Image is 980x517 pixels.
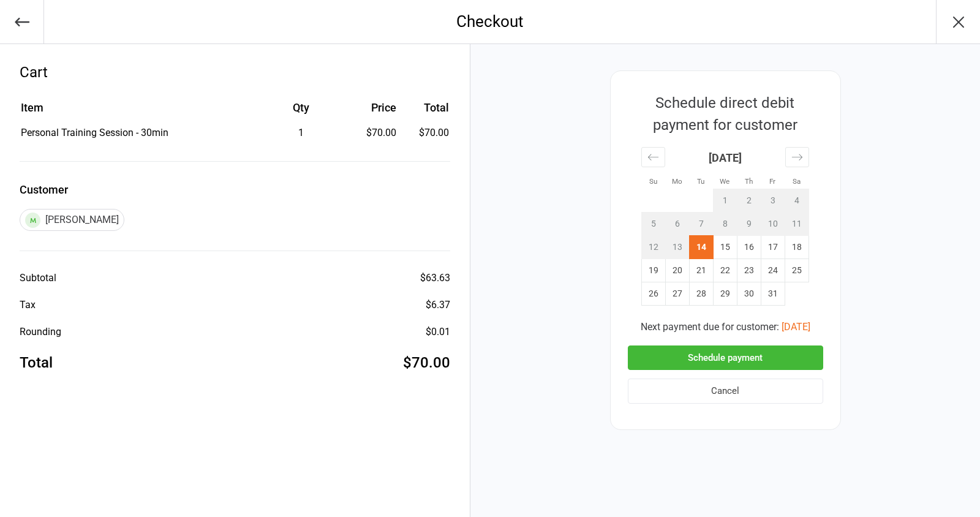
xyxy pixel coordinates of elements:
[785,258,809,282] td: Saturday, October 25, 2025
[769,177,775,186] small: Fr
[20,209,124,231] div: [PERSON_NAME]
[20,352,53,374] div: Total
[737,258,761,282] td: Thursday, October 23, 2025
[401,126,449,140] td: $70.00
[782,320,810,334] button: [DATE]
[737,235,761,258] td: Thursday, October 16, 2025
[737,282,761,305] td: Thursday, October 30, 2025
[420,271,450,285] div: $63.63
[709,151,742,164] strong: [DATE]
[761,212,785,235] td: Not available. Friday, October 10, 2025
[665,282,689,305] td: Monday, October 27, 2025
[403,352,450,374] div: $70.00
[785,235,809,258] td: Saturday, October 18, 2025
[785,147,809,167] div: Move forward to switch to the next month.
[21,127,168,138] span: Personal Training Session - 30min
[713,282,737,305] td: Wednesday, October 29, 2025
[713,235,737,258] td: Wednesday, October 15, 2025
[20,298,36,312] div: Tax
[665,235,689,258] td: Not available. Monday, October 13, 2025
[401,99,449,124] th: Total
[641,258,665,282] td: Sunday, October 19, 2025
[641,282,665,305] td: Sunday, October 26, 2025
[713,258,737,282] td: Wednesday, October 22, 2025
[785,212,809,235] td: Not available. Saturday, October 11, 2025
[20,181,450,198] label: Customer
[761,282,785,305] td: Friday, October 31, 2025
[697,177,704,186] small: Tu
[665,258,689,282] td: Monday, October 20, 2025
[628,320,823,334] div: Next payment due for customer:
[689,212,713,235] td: Not available. Tuesday, October 7, 2025
[20,61,450,83] div: Cart
[649,177,657,186] small: Su
[346,126,396,140] div: $70.00
[761,258,785,282] td: Friday, October 24, 2025
[713,189,737,212] td: Not available. Wednesday, October 1, 2025
[745,177,753,186] small: Th
[628,345,823,371] button: Schedule payment
[426,298,450,312] div: $6.37
[793,177,801,186] small: Sa
[672,177,682,186] small: Mo
[761,235,785,258] td: Friday, October 17, 2025
[689,282,713,305] td: Tuesday, October 28, 2025
[689,258,713,282] td: Tuesday, October 21, 2025
[257,99,345,124] th: Qty
[761,189,785,212] td: Not available. Friday, October 3, 2025
[737,189,761,212] td: Not available. Thursday, October 2, 2025
[785,189,809,212] td: Not available. Saturday, October 4, 2025
[426,325,450,339] div: $0.01
[628,136,823,320] div: Calendar
[628,92,823,136] div: Schedule direct debit payment for customer
[20,271,56,285] div: Subtotal
[689,235,713,258] td: Selected. Tuesday, October 14, 2025
[346,99,396,116] div: Price
[628,379,823,404] button: Cancel
[641,212,665,235] td: Not available. Sunday, October 5, 2025
[665,212,689,235] td: Not available. Monday, October 6, 2025
[257,126,345,140] div: 1
[21,99,256,124] th: Item
[713,212,737,235] td: Not available. Wednesday, October 8, 2025
[641,235,665,258] td: Not available. Sunday, October 12, 2025
[641,147,665,167] div: Move backward to switch to the previous month.
[737,212,761,235] td: Not available. Thursday, October 9, 2025
[720,177,729,186] small: We
[20,325,61,339] div: Rounding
